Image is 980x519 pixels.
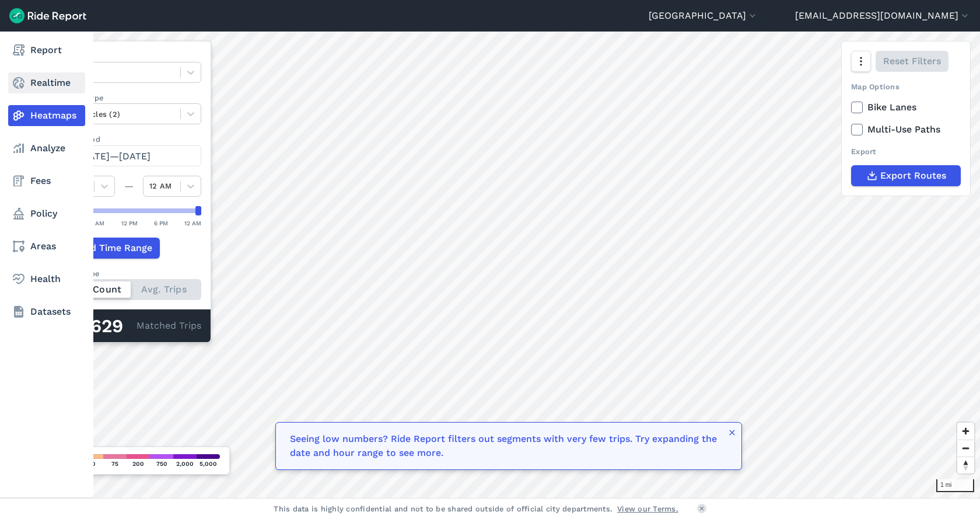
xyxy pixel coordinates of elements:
[957,457,974,473] button: Reset bearing to north
[851,165,961,186] button: Export Routes
[47,309,211,342] div: Matched Trips
[121,218,138,228] div: 12 PM
[78,241,152,255] span: Add Time Range
[880,169,946,183] span: Export Routes
[8,301,85,322] a: Datasets
[184,218,201,228] div: 12 AM
[617,503,678,514] a: View our Terms.
[8,203,85,224] a: Policy
[8,170,85,191] a: Fees
[37,32,980,498] canvas: Map
[57,51,201,62] label: Data Type
[851,81,961,92] div: Map Options
[883,54,941,68] span: Reset Filters
[957,440,974,457] button: Zoom out
[115,179,143,193] div: —
[57,268,201,279] div: Count Type
[8,40,85,61] a: Report
[57,238,160,259] button: Add Time Range
[9,8,86,23] img: Ride Report
[8,236,85,257] a: Areas
[90,218,104,228] div: 6 AM
[649,9,758,23] button: [GEOGRAPHIC_DATA]
[154,218,168,228] div: 6 PM
[936,479,974,492] div: 1 mi
[57,319,136,334] div: 156,629
[8,72,85,93] a: Realtime
[876,51,949,72] button: Reset Filters
[851,123,961,137] label: Multi-Use Paths
[8,138,85,159] a: Analyze
[8,105,85,126] a: Heatmaps
[957,423,974,440] button: Zoom in
[8,269,85,290] a: Health
[78,151,150,162] span: [DATE]—[DATE]
[57,92,201,103] label: Vehicle Type
[57,145,201,166] button: [DATE]—[DATE]
[851,146,961,157] div: Export
[851,100,961,114] label: Bike Lanes
[57,134,201,145] label: Data Period
[795,9,971,23] button: [EMAIL_ADDRESS][DOMAIN_NAME]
